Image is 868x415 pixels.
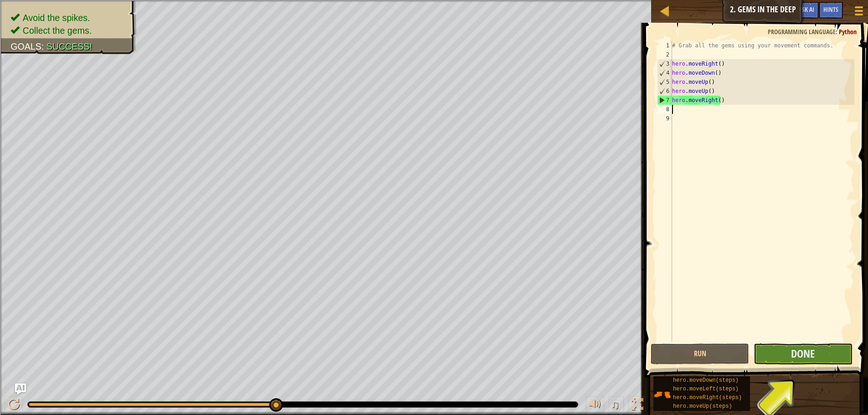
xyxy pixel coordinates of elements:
button: Ask AI [15,384,26,395]
div: Options [4,36,864,45]
div: 5 [657,77,672,87]
div: Sort New > Old [4,12,864,20]
button: ♫ [609,396,624,415]
span: hero.moveLeft(steps) [673,386,739,392]
div: 1 [657,41,672,50]
button: Ask AI [794,2,819,19]
button: Run [651,343,749,364]
div: Move To ... [4,20,864,28]
span: ♫ [611,398,620,411]
div: 2 [657,50,672,59]
div: Move To ... [4,61,864,69]
button: Toggle fullscreen [628,396,647,415]
img: portrait.png [653,386,671,403]
div: 4 [657,68,672,77]
span: : [836,27,839,36]
button: Ctrl + P: Play [5,396,23,415]
span: Ask AI [799,5,814,14]
span: Programming language [768,27,836,36]
div: Sort A > Z [4,4,864,12]
div: Delete [4,28,864,36]
div: 8 [657,105,672,114]
button: Adjust volume [586,396,604,415]
span: hero.moveRight(steps) [673,395,742,401]
div: Sign out [4,45,864,53]
span: Python [839,27,857,36]
div: 3 [657,59,672,68]
span: hero.moveUp(steps) [673,403,732,410]
span: Done [791,346,815,361]
div: 6 [657,87,672,96]
div: 7 [657,96,672,105]
span: hero.moveDown(steps) [673,377,739,384]
span: Hints [823,5,838,14]
button: Done [754,343,852,364]
div: Rename [4,53,864,61]
div: 9 [657,114,672,123]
